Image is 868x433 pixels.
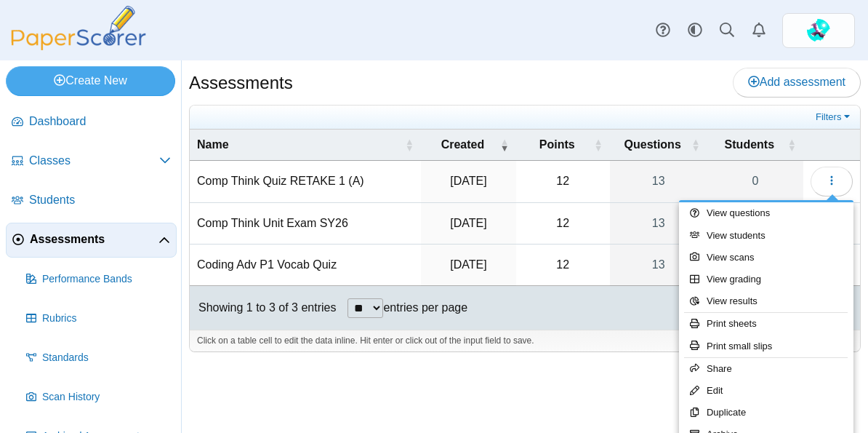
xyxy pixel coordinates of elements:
div: Click on a table cell to edit the data inline. Hit enter or click out of the input field to save. [190,330,860,351]
a: Classes [6,144,177,179]
a: Standards [20,341,177,376]
a: View students [679,225,853,247]
span: Scan History [42,390,171,405]
span: Points : Activate to sort [594,138,603,152]
span: Standards [42,351,171,365]
td: Comp Think Unit Exam SY26 [190,203,421,245]
a: Scan History [20,380,177,415]
a: 13 [610,203,707,244]
label: entries per page [383,301,467,314]
a: Create New [6,66,175,95]
span: Points [523,137,591,153]
h1: Assessments [189,71,293,95]
span: Performance Bands [42,272,171,287]
a: Print small slips [679,335,853,357]
a: Performance Bands [20,262,177,297]
a: Duplicate [679,402,853,424]
td: 12 [516,161,610,202]
a: Print sheets [679,313,853,335]
img: PaperScorer [6,6,151,50]
span: Questions [617,137,688,153]
span: Lisa Wenzel [807,19,830,42]
a: View results [679,290,853,312]
span: Created [428,137,497,153]
a: Add assessment [733,68,861,97]
div: Showing 1 to 3 of 3 entries [190,286,336,330]
span: Classes [29,153,159,169]
a: View scans [679,247,853,269]
span: Students [715,137,784,153]
a: Students [6,183,177,218]
a: 13 [610,161,707,202]
span: Add assessment [748,76,845,88]
a: ps.J06lXw6dMDxQieRt [782,13,855,48]
time: Nov 17, 2024 at 4:53 PM [450,258,486,271]
time: Dec 17, 2024 at 3:41 PM [450,175,486,187]
span: Created : Activate to remove sorting [500,138,509,152]
td: 12 [516,203,610,245]
span: Name [197,137,402,153]
span: Assessments [30,231,158,247]
span: Students [29,192,171,208]
td: Comp Think Quiz RETAKE 1 (A) [190,161,421,202]
a: Edit [679,380,853,402]
a: Filters [812,110,856,124]
span: Rubrics [42,311,171,326]
a: 13 [610,245,707,285]
a: Dashboard [6,105,177,140]
a: Assessments [6,223,177,258]
td: Coding Adv P1 Vocab Quiz [190,245,421,286]
span: Students : Activate to sort [787,138,796,152]
a: 0 [707,161,803,202]
img: ps.J06lXw6dMDxQieRt [807,19,830,42]
span: Questions : Activate to sort [691,138,700,152]
a: PaperScorer [6,40,151,52]
span: Dashboard [29,114,171,130]
a: View questions [679,202,853,224]
span: Name : Activate to sort [405,138,414,152]
a: View grading [679,269,853,290]
a: Share [679,358,853,380]
time: Nov 17, 2024 at 5:57 PM [450,217,486,229]
a: Alerts [743,15,775,47]
td: 12 [516,245,610,286]
a: Rubrics [20,301,177,336]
